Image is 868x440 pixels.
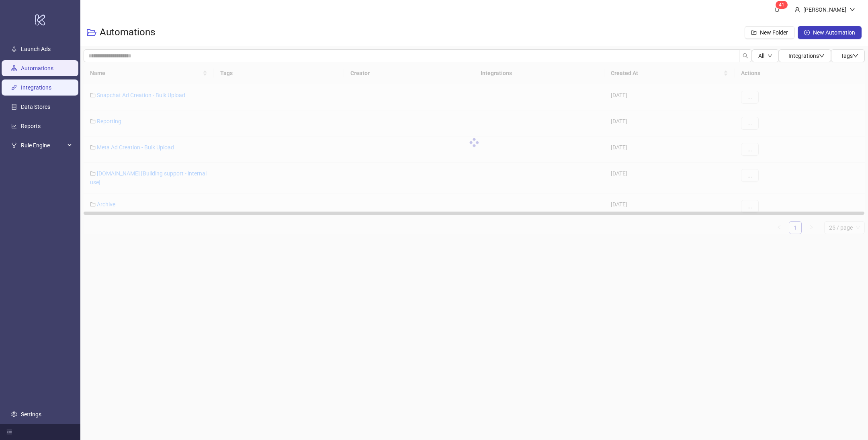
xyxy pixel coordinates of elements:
span: Rule Engine [21,137,65,153]
a: Launch Ads [21,46,51,52]
span: folder-add [751,30,757,35]
span: New Automation [813,29,855,36]
button: Alldown [752,49,779,62]
span: All [758,53,764,59]
span: Integrations [788,53,825,59]
span: down [768,53,772,58]
a: Settings [21,411,41,418]
button: Integrationsdown [779,49,831,62]
a: Automations [21,65,53,71]
span: New Folder [760,29,788,36]
span: search [743,53,748,59]
div: [PERSON_NAME] [800,5,850,14]
a: Data Stores [21,104,50,110]
span: bell [774,6,780,12]
button: New Folder [745,26,794,39]
sup: 41 [776,1,788,9]
span: user [794,7,800,12]
span: down [819,53,825,59]
span: down [850,7,855,12]
button: Tagsdown [831,49,865,62]
button: New Automation [798,26,862,39]
h3: Automations [100,26,155,39]
span: folder-open [87,28,96,37]
span: 1 [782,2,784,8]
a: Reports [21,123,41,129]
span: fork [11,143,17,148]
span: menu-fold [6,429,12,435]
span: plus-circle [804,30,810,35]
span: down [853,53,858,59]
span: 4 [779,2,782,8]
a: Integrations [21,84,51,91]
span: Tags [841,53,858,59]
